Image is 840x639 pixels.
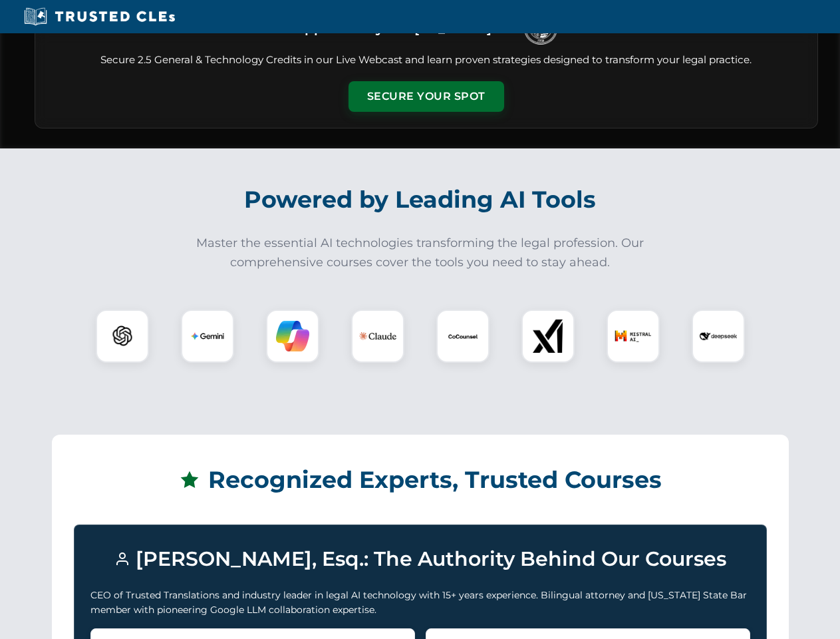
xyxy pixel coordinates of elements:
[191,319,224,353] img: Gemini Logo
[52,176,789,223] h2: Powered by Leading AI Tools
[103,317,142,355] img: ChatGPT Logo
[359,318,396,355] img: Claude Logo
[436,310,490,363] div: CoCounsel
[607,310,660,363] div: Mistral AI
[51,53,801,68] p: Secure 2.5 General & Technology Credits in our Live Webcast and learn proven strategies designed ...
[446,319,480,353] img: CoCounsel Logo
[188,234,653,272] p: Master the essential AI technologies transforming the legal profession. Our comprehensive courses...
[74,457,767,503] h2: Recognized Experts, Trusted Courses
[90,541,750,577] h3: [PERSON_NAME], Esq.: The Authority Behind Our Courses
[692,310,745,363] div: DeepSeek
[90,588,750,618] p: CEO of Trusted Translations and industry leader in legal AI technology with 15+ years experience....
[20,7,179,27] img: Trusted CLEs
[521,310,575,363] div: xAI
[700,318,737,355] img: DeepSeek Logo
[531,319,565,353] img: xAI Logo
[96,310,149,363] div: ChatGPT
[266,310,319,363] div: Copilot
[615,318,652,355] img: Mistral AI Logo
[351,310,404,363] div: Claude
[276,319,309,353] img: Copilot Logo
[349,81,504,112] button: Secure Your Spot
[181,310,234,363] div: Gemini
